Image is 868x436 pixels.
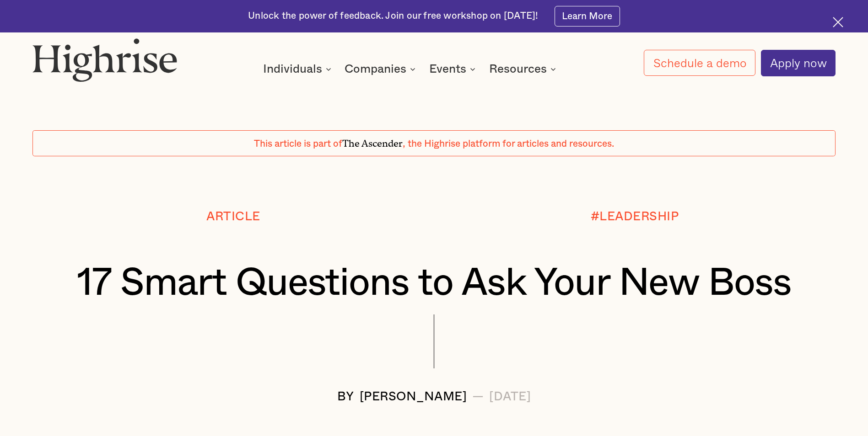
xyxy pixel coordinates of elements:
[206,210,260,223] div: Article
[360,390,467,404] div: [PERSON_NAME]
[429,64,466,74] div: Events
[761,50,836,76] a: Apply now
[403,139,614,149] span: , the Highrise platform for articles and resources.
[342,136,403,147] span: The Ascender
[429,64,478,74] div: Events
[489,64,547,74] div: Resources
[555,6,620,27] a: Learn More
[32,38,178,82] img: Highrise logo
[644,50,755,76] a: Schedule a demo
[263,64,334,74] div: Individuals
[254,139,342,149] span: This article is part of
[345,64,418,74] div: Companies
[337,390,354,404] div: BY
[263,64,322,74] div: Individuals
[248,10,538,22] div: Unlock the power of feedback. Join our free workshop on [DATE]!
[591,210,679,223] div: #LEADERSHIP
[345,64,406,74] div: Companies
[489,64,559,74] div: Resources
[66,262,802,304] h1: 17 Smart Questions to Ask Your New Boss
[489,390,531,404] div: [DATE]
[472,390,484,404] div: —
[833,17,843,27] img: Cross icon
